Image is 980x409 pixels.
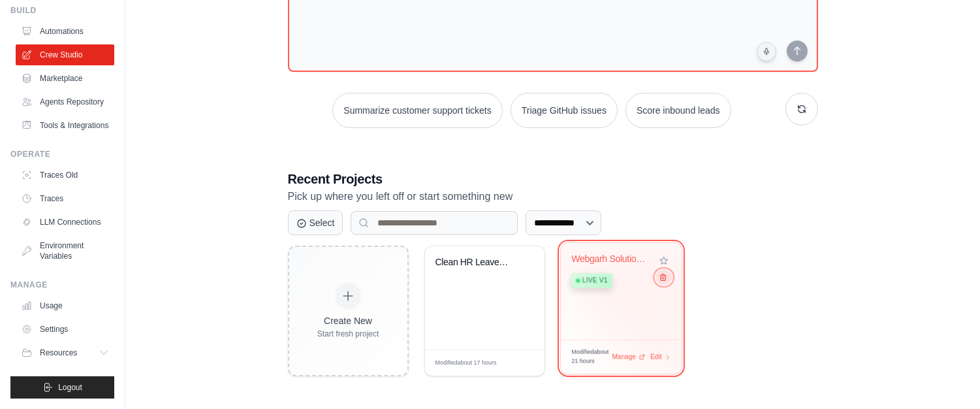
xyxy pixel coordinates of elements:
[513,358,524,368] span: Edit
[40,348,77,358] span: Resources
[785,93,818,125] button: Get new suggestions
[571,254,651,265] div: Webgarh Solutions Leave Policy Chatbot
[915,346,980,409] iframe: Chat Widget
[317,329,379,339] div: Start fresh project
[16,91,114,112] a: Agents Repository
[625,93,731,128] button: Score inbound leads
[16,342,114,363] button: Resources
[16,21,114,42] a: Automations
[757,42,776,61] button: Click to speak your automation idea
[16,165,114,186] a: Traces Old
[435,257,514,269] div: Clean HR Leave Policy ChromaDB Chatbot
[571,348,612,366] span: Modified about 21 hours
[332,93,502,128] button: Summarize customer support tickets
[656,270,671,284] button: Delete project
[656,254,671,268] button: Add to favorites
[10,149,114,159] div: Operate
[612,352,645,362] div: Manage deployment
[16,295,114,316] a: Usage
[317,314,379,327] div: Create New
[16,115,114,136] a: Tools & Integrations
[288,210,343,235] button: Select
[288,170,818,188] h3: Recent Projects
[16,44,114,65] a: Crew Studio
[16,68,114,89] a: Marketplace
[435,359,497,368] span: Modified about 17 hours
[16,212,114,233] a: LLM Connections
[16,188,114,209] a: Traces
[288,188,818,205] p: Pick up where you left off or start something new
[58,382,82,393] span: Logout
[10,280,114,290] div: Manage
[582,275,608,286] span: Live v1
[16,319,114,340] a: Settings
[612,352,636,362] span: Manage
[10,376,114,399] button: Logout
[511,93,618,128] button: Triage GitHub issues
[10,5,114,16] div: Build
[650,352,661,362] span: Edit
[16,235,114,267] a: Environment Variables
